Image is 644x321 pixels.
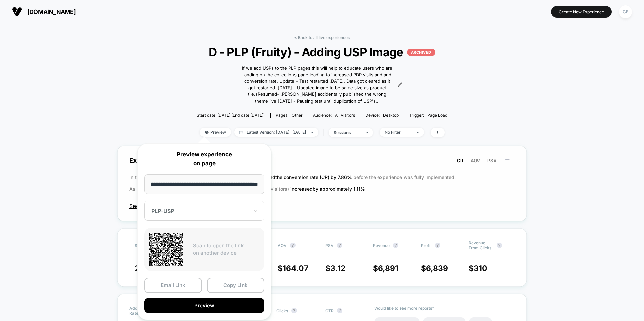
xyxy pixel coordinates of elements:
[278,243,287,248] span: AOV
[487,158,497,163] span: PSV
[325,264,345,273] span: $
[27,8,76,15] span: [DOMAIN_NAME]
[426,264,448,273] span: 6,839
[12,7,22,17] img: Visually logo
[200,128,231,137] span: Preview
[129,203,515,209] span: See the latest version of the report
[325,243,334,248] span: PSV
[311,132,313,133] img: end
[485,157,499,164] button: PSV
[335,113,355,118] span: All Visitors
[276,308,288,313] span: Clicks
[409,113,447,118] div: Trigger:
[435,243,440,248] button: ?
[469,264,487,273] span: $
[10,6,78,17] button: [DOMAIN_NAME]
[325,308,334,313] span: CTR
[129,306,154,316] span: Add To Cart Rate
[215,174,353,180] span: the new variation increased the conversion rate (CR) by 7.86 %
[294,35,350,40] a: < Back to all live experiences
[313,113,355,118] div: Audience:
[290,186,365,192] span: increased by approximately 1.11 %
[455,157,465,164] button: CR
[421,264,448,273] span: $
[373,243,390,248] span: Revenue
[278,264,308,273] span: $
[201,45,443,59] span: D - PLP (Fruity) - Adding USP Image
[551,6,612,18] button: Create New Experience
[292,113,303,118] span: other
[330,264,345,273] span: 3.12
[291,308,297,313] button: ?
[471,158,480,163] span: AOV
[385,130,412,135] div: No Filter
[276,113,303,118] div: Pages:
[241,65,393,104] span: If we add USPs to the PLP pages this will help to educate users who are landing on the collection...
[366,132,368,133] img: end
[337,243,342,248] button: ?
[144,150,264,168] p: Preview experience on page
[234,128,318,137] span: Latest Version: [DATE] - [DATE]
[469,157,482,164] button: AOV
[144,278,202,293] button: Email Link
[193,242,259,257] p: Scan to open the link on another device
[239,131,243,134] img: calendar
[129,171,515,195] p: In the latest A/B test (run for 41 days), before the experience was fully implemented. As a resul...
[393,243,398,248] button: ?
[417,132,419,133] img: end
[421,243,432,248] span: Profit
[373,264,398,273] span: $
[378,264,398,273] span: 6,891
[290,243,296,248] button: ?
[474,264,487,273] span: 310
[619,5,632,18] div: CE
[197,113,265,118] span: Start date: [DATE] (End date [DATE])
[207,278,265,293] button: Copy Link
[144,298,264,313] button: Preview
[427,113,447,118] span: Page Load
[374,306,515,311] p: Would like to see more reports?
[283,264,308,273] span: 164.07
[383,113,399,118] span: desktop
[129,153,515,168] span: Experience Summary (Conversion Rate)
[322,128,329,137] span: |
[497,243,502,248] button: ?
[337,308,342,313] button: ?
[469,240,493,250] span: Revenue From Clicks
[617,5,634,19] button: CE
[360,113,404,118] span: Device:
[457,158,463,163] span: CR
[334,130,361,135] div: sessions
[407,49,435,56] p: ARCHIVED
